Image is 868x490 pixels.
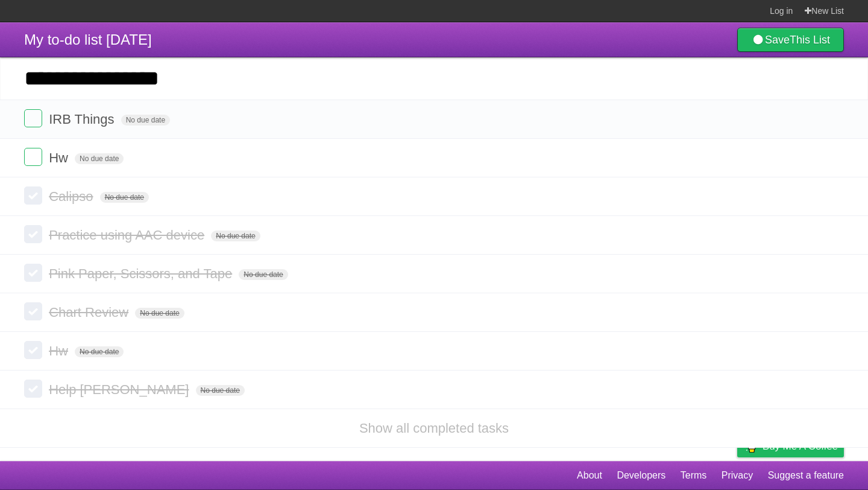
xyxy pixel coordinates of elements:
span: Help [PERSON_NAME] [49,382,192,397]
span: No due date [211,231,260,241]
a: Developers [617,464,665,487]
span: No due date [75,346,124,357]
label: Done [24,186,42,205]
span: No due date [100,192,149,203]
label: Done [24,148,42,166]
span: No due date [75,153,124,164]
span: No due date [121,115,170,126]
span: No due date [239,269,288,280]
span: Hw [49,150,71,165]
label: Done [24,109,42,127]
a: Privacy [722,464,753,487]
label: Done [24,380,42,398]
span: IRB Things [49,112,117,127]
span: Practice using AAC device [49,227,207,243]
span: No due date [135,308,184,319]
span: No due date [196,385,245,396]
a: Show all completed tasks [359,421,509,436]
span: Buy me a coffee [763,436,838,457]
span: My to-do list [DATE] [24,31,152,48]
b: This List [790,34,830,46]
label: Done [24,341,42,359]
label: Done [24,264,42,282]
label: Done [24,225,42,243]
a: Suggest a feature [768,464,844,487]
label: Done [24,302,42,320]
a: SaveThis List [737,28,844,52]
a: Terms [681,464,707,487]
span: Hw [49,343,71,358]
span: Pink Paper, Scissors, and Tape [49,266,235,281]
span: Calipso [49,189,96,204]
span: Chart Review [49,305,131,320]
a: About [577,464,602,487]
